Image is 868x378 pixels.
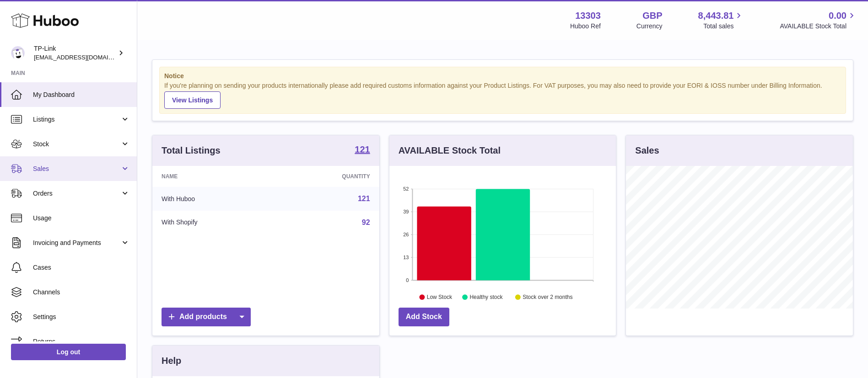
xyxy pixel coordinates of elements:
[780,10,857,31] a: 0.00 AVAILABLE Stock Total
[698,10,744,31] a: 8,443.81 Total sales
[33,214,130,223] span: Usage
[427,294,453,300] text: Low Stock
[355,145,370,156] a: 121
[33,189,120,198] span: Orders
[403,209,409,214] text: 39
[275,166,379,187] th: Quantity
[33,313,130,321] span: Settings
[33,288,130,297] span: Channels
[469,294,503,300] text: Healthy stock
[152,166,275,187] th: Name
[162,308,251,326] a: Add products
[164,81,841,109] div: If you're planning on sending your products internationally please add required customs informati...
[399,308,449,326] a: Add Stock
[355,145,370,154] strong: 121
[403,232,409,237] text: 26
[399,144,501,157] h3: AVAILABLE Stock Total
[33,91,130,99] span: My Dashboard
[152,211,275,234] td: With Shopify
[642,10,662,22] strong: GBP
[403,255,409,260] text: 13
[33,115,120,124] span: Listings
[523,294,572,300] text: Stock over 2 months
[698,10,734,22] span: 8,443.81
[164,91,221,109] a: View Listings
[829,10,846,22] span: 0.00
[33,337,130,346] span: Returns
[162,355,181,367] h3: Help
[403,186,409,192] text: 52
[11,46,25,60] img: internalAdmin-13303@internal.huboo.com
[636,22,663,31] div: Currency
[575,10,601,22] strong: 13303
[34,53,135,61] span: [EMAIL_ADDRESS][DOMAIN_NAME]
[406,277,409,283] text: 0
[780,22,857,31] span: AVAILABLE Stock Total
[33,263,130,272] span: Cases
[33,239,120,247] span: Invoicing and Payments
[33,140,120,149] span: Stock
[362,218,370,226] a: 92
[162,144,221,157] h3: Total Listings
[358,195,370,202] a: 121
[164,72,841,80] strong: Notice
[34,44,116,62] div: TP-Link
[152,187,275,211] td: With Huboo
[33,165,120,173] span: Sales
[703,22,744,31] span: Total sales
[570,22,601,31] div: Huboo Ref
[635,144,659,157] h3: Sales
[11,344,126,360] a: Log out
